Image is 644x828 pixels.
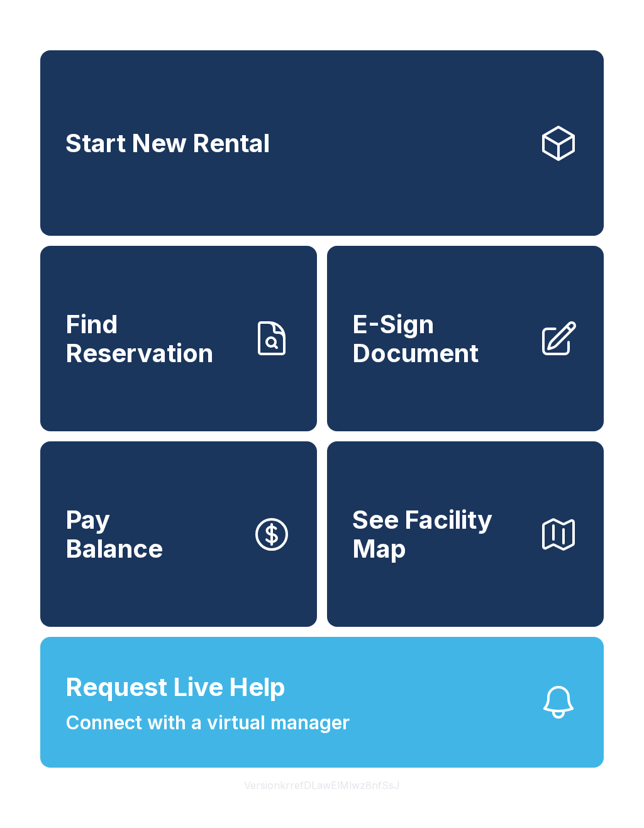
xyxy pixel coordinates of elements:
[40,246,317,431] a: Find Reservation
[40,637,604,768] button: Request Live HelpConnect with a virtual manager
[327,246,604,431] a: E-Sign Document
[65,668,286,706] span: Request Live Help
[234,768,410,803] button: VersionkrrefDLawElMlwz8nfSsJ
[65,129,270,158] span: Start New Rental
[65,709,350,737] span: Connect with a virtual manager
[65,505,163,563] span: Pay Balance
[65,310,241,367] span: Find Reservation
[40,50,604,236] a: Start New Rental
[40,441,317,627] button: PayBalance
[352,310,528,367] span: E-Sign Document
[352,505,528,563] span: See Facility Map
[327,441,604,627] button: See Facility Map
